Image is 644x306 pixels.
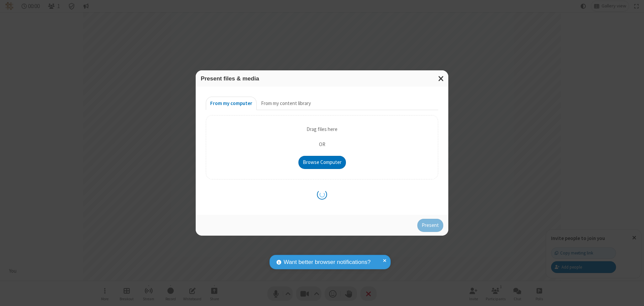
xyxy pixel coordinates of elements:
button: Close modal [434,70,448,87]
button: From my computer [206,97,257,110]
div: Upload Background [206,115,438,180]
button: Present [417,219,443,232]
button: Browse Computer [298,156,346,169]
span: Want better browser notifications? [284,258,371,267]
h3: Present files & media [201,75,443,82]
button: From my content library [257,97,315,110]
